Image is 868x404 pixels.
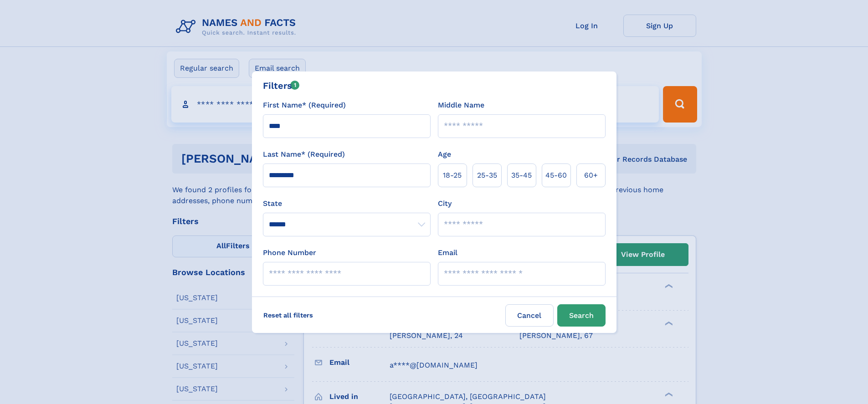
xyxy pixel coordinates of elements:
label: Reset all filters [257,304,319,326]
label: Email [438,247,457,258]
span: 45‑60 [545,170,567,181]
label: Phone Number [263,247,316,258]
label: Middle Name [438,100,484,111]
label: Last Name* (Required) [263,149,345,160]
label: First Name* (Required) [263,100,346,111]
label: Cancel [505,304,554,327]
button: Search [557,304,606,327]
div: Filters [263,79,300,92]
span: 25‑35 [477,170,497,181]
label: Age [438,149,451,160]
span: 35‑45 [511,170,532,181]
span: 60+ [584,170,598,181]
label: State [263,198,431,209]
span: 18‑25 [443,170,462,181]
label: City [438,198,452,209]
